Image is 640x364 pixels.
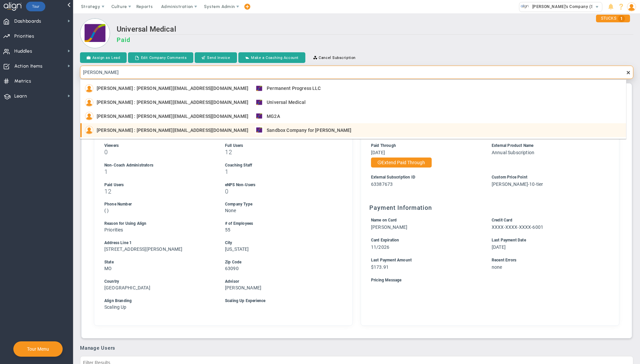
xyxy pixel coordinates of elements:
[104,220,213,227] div: Reason for Using Align
[492,150,534,155] span: Annual Subscription
[592,2,602,12] span: select
[307,52,362,63] button: Cancel Subscription
[492,257,600,263] div: Recent Errors
[104,278,213,285] div: Country
[225,259,333,265] div: Zip Code
[371,182,393,187] span: 63387673
[267,114,280,119] span: MG2A
[267,86,321,91] span: Permanent Progress LLC
[225,143,243,148] span: Full Users
[85,98,93,107] img: Steve DuVall
[492,143,600,149] div: External Product Name
[97,100,248,105] span: [PERSON_NAME] : [PERSON_NAME][EMAIL_ADDRESS][DOMAIN_NAME]
[225,240,333,246] div: City
[80,66,633,79] input: Search by Person...
[371,143,479,149] div: Paid Through
[618,15,625,22] span: 1
[225,188,333,194] h3: 0
[117,36,633,43] h3: Paid
[371,158,432,168] button: Extend Paid Through
[104,182,124,187] span: Paid Users
[104,163,153,168] span: Non-Coach Administrators
[204,4,235,9] span: System Admin
[225,163,252,168] span: Coaching Staff
[80,345,633,351] h3: Manage Users
[104,266,112,271] span: MO
[81,4,100,9] span: Strategy
[104,149,213,155] h3: 0
[255,126,263,134] img: Sandbox Company for Steve DuVall
[104,246,183,252] span: [STREET_ADDRESS][PERSON_NAME]
[80,18,110,48] img: Loading...
[14,74,31,88] span: Metrics
[14,29,34,43] span: Priorities
[14,59,43,73] span: Action Items
[104,240,213,246] div: Address Line 1
[104,285,150,290] span: [GEOGRAPHIC_DATA]
[97,114,248,119] span: [PERSON_NAME] : [PERSON_NAME][EMAIL_ADDRESS][DOMAIN_NAME]
[97,86,248,91] span: [PERSON_NAME] : [PERSON_NAME][EMAIL_ADDRESS][DOMAIN_NAME]
[225,298,333,304] div: Scaling Up Experience
[107,208,109,213] span: )
[97,128,248,133] span: [PERSON_NAME] : [PERSON_NAME][EMAIL_ADDRESS][DOMAIN_NAME]
[371,217,479,223] div: Name on Card
[111,4,127,9] span: Culture
[225,227,230,232] span: 55
[492,264,502,270] span: none
[85,126,93,134] img: Steve DuVall
[267,128,351,133] span: Sandbox Company for [PERSON_NAME]
[492,174,600,181] div: Custom Price Point
[225,220,333,227] div: # of Employees
[238,52,305,63] button: Make a Coaching Account
[225,182,255,187] span: eNPS Non-Users
[104,201,213,207] div: Phone Number
[14,89,27,103] span: Learn
[225,246,249,252] span: [US_STATE]
[104,208,106,213] span: (
[104,188,213,194] h3: 12
[255,98,263,107] img: Universal Medical
[371,150,385,155] span: [DATE]
[128,52,193,63] button: Edit Company Comments
[492,244,506,250] span: [DATE]
[85,84,93,93] img: Steve DuVall
[627,2,636,11] img: 48978.Person.photo
[633,69,639,75] span: clear
[14,44,32,58] span: Huddles
[14,14,41,28] span: Dashboards
[85,112,93,120] img: Steve DuVall
[371,237,479,243] div: Card Expiration
[225,285,261,290] span: [PERSON_NAME]
[255,112,263,120] img: MG2A
[267,100,306,105] span: Universal Medical
[371,257,479,263] div: Last Payment Amount
[225,266,239,271] span: 63090
[80,52,127,63] button: Assign as Lead
[371,244,389,250] span: 11/2026
[492,237,600,243] div: Last Payment Date
[225,208,236,213] span: None
[117,25,633,35] h2: Universal Medical
[521,2,529,11] img: 33318.Company.photo
[492,224,543,230] span: XXXX-XXXX-XXXX-6001
[104,298,213,304] div: Align Branding
[104,143,119,148] span: Viewers
[492,217,600,223] div: Credit Card
[225,149,333,155] h3: 12
[225,201,333,207] div: Company Type
[529,2,610,11] span: [PERSON_NAME]'s Company (Sandbox)
[195,52,237,63] button: Send Invoice
[225,169,333,175] h3: 1
[371,277,600,283] div: Pricing Message
[104,227,123,232] span: Priorities
[104,259,213,265] div: State
[255,84,263,93] img: Permanent Progress LLC
[371,174,479,181] div: External Subscription ID
[596,15,630,22] div: STUCKS
[104,304,127,310] span: Scaling Up
[225,278,333,285] div: Advisor
[492,182,543,187] span: [PERSON_NAME]-10-tier
[371,264,389,270] span: $173.91
[369,204,611,211] h3: Payment Information
[371,224,407,230] span: [PERSON_NAME]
